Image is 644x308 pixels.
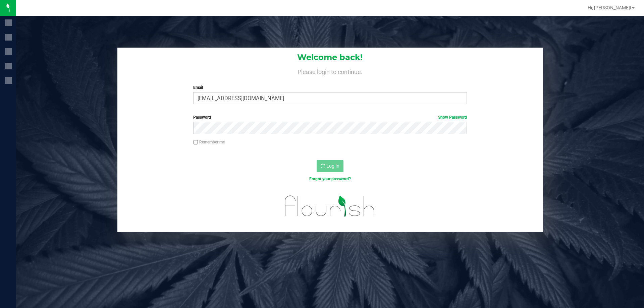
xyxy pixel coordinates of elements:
[193,84,467,90] label: Email
[193,140,198,145] input: Remember me
[317,160,343,172] button: Log In
[438,115,467,120] a: Show Password
[309,177,351,181] a: Forgot your password?
[588,5,631,10] span: Hi, [PERSON_NAME]!
[277,189,383,223] img: flourish_logo.svg
[326,163,339,169] span: Log In
[117,67,543,75] h4: Please login to continue.
[193,139,225,145] label: Remember me
[193,115,211,120] span: Password
[117,53,543,62] h1: Welcome back!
